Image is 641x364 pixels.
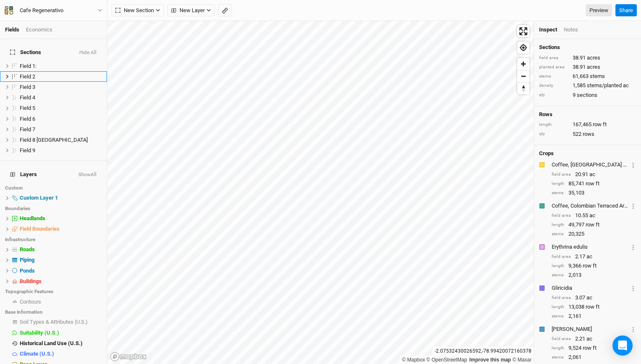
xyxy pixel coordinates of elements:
[20,257,34,263] span: Piping
[552,202,629,210] div: Coffee, Colombian Terraced Arrabica
[20,63,102,70] div: Field 1:
[589,212,595,219] span: ac
[469,357,511,363] a: Improve this map
[20,63,36,69] span: Field 1:
[552,354,564,361] div: stems
[590,73,605,80] span: stems
[631,324,636,334] button: Crop Usage
[539,150,554,157] h4: Crops
[20,278,42,284] span: Buildings
[552,294,636,302] div: 3.07
[552,254,571,260] div: field area
[20,84,35,90] span: Field 3
[583,344,597,352] span: row ft
[20,137,88,143] span: Field 8 [GEOGRAPHIC_DATA]
[20,226,102,232] div: Field Boundaries
[552,303,636,311] div: 13,038
[517,42,529,54] span: Find my location
[539,111,636,118] h4: Rows
[552,161,629,169] div: Coffee, Brazil Mechanized Arabica
[20,215,45,221] span: Headlands
[20,246,35,252] span: Roads
[517,58,529,70] span: Zoom in
[20,147,102,154] div: Field 9
[539,73,636,80] div: 61,663
[5,26,19,33] a: Fields
[20,73,35,80] span: Field 2
[586,4,612,17] a: Preview
[20,330,59,336] span: Suitability (U.S.)
[20,137,102,143] div: Field 8 Headland Field
[517,25,529,37] button: Enter fullscreen
[20,84,102,91] div: Field 3
[20,226,60,232] span: Field Boundaries
[631,160,636,169] button: Crop Usage
[20,351,54,357] span: Climate (U.S.)
[20,6,63,15] div: Cafe Regenerativo
[552,344,636,352] div: 9,524
[218,4,232,17] button: Shortcut: M
[589,171,595,178] span: ac
[552,354,636,361] div: 2,061
[79,50,97,56] button: Hide All
[20,94,35,101] span: Field 4
[539,73,568,80] div: stems
[587,82,629,89] span: stems/planted ac
[115,6,154,15] span: New Section
[577,91,597,99] span: sections
[552,304,564,310] div: length
[552,212,636,219] div: 10.55
[110,352,147,361] a: Mapbox logo
[20,278,102,285] div: Buildings
[586,303,599,311] span: row ft
[552,325,629,333] div: Inga
[539,55,568,61] div: field area
[586,253,592,260] span: ac
[539,131,568,137] div: qty
[20,268,102,274] div: Ponds
[583,130,594,138] span: rows
[107,21,534,364] canvas: Map
[20,319,102,325] div: Soil Types & Attributes (U.S.)
[78,172,97,178] button: ShowAll
[517,70,529,82] button: Zoom out
[552,345,564,351] div: length
[517,82,529,94] button: Reset bearing to north
[539,82,636,89] div: 1,585
[427,357,467,363] a: OpenStreetMap
[539,121,636,128] div: 167,465
[552,253,636,260] div: 2.17
[20,299,41,305] span: Contours
[20,73,102,80] div: Field 2
[552,336,571,342] div: field area
[20,351,102,357] div: Climate (U.S.)
[20,116,102,122] div: Field 6
[552,213,571,219] div: field area
[552,313,564,320] div: stems
[539,63,636,71] div: 38.91
[552,180,636,187] div: 85,741
[20,340,83,346] span: Historical Land Use (U.S.)
[552,181,564,187] div: length
[552,189,636,197] div: 35,103
[20,105,102,112] div: Field 5
[552,231,564,237] div: stems
[20,126,102,133] div: Field 7
[539,54,636,62] div: 38.91
[631,283,636,293] button: Crop Usage
[20,116,35,122] span: Field 6
[552,271,636,279] div: 2,013
[552,263,564,269] div: length
[586,180,599,187] span: row ft
[539,64,568,70] div: planted area
[20,105,35,111] span: Field 5
[20,147,35,153] span: Field 9
[552,190,564,196] div: stems
[552,222,564,228] div: length
[20,340,102,347] div: Historical Land Use (U.S.)
[20,319,88,325] span: Soil Types & Attributes (U.S.)
[539,91,636,99] div: 9
[20,257,102,263] div: Piping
